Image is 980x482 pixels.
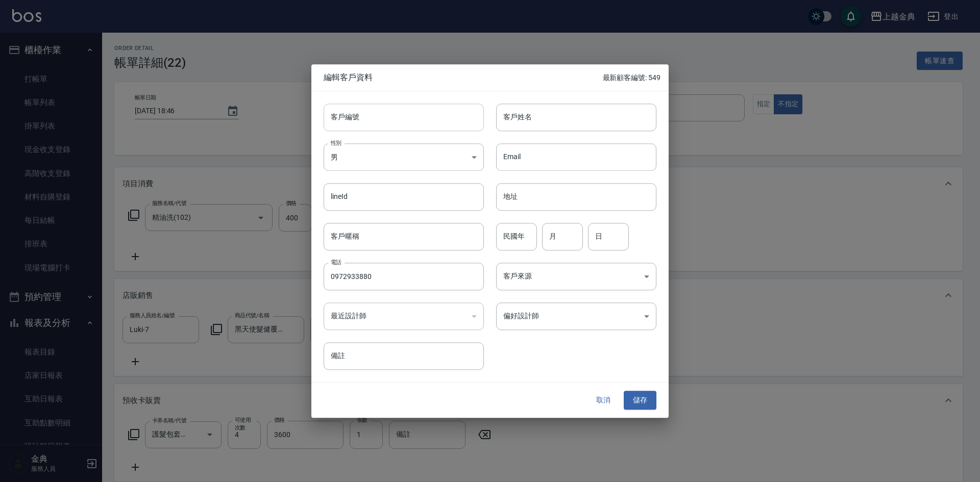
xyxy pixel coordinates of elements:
button: 取消 [587,391,620,410]
label: 性別 [331,139,341,146]
p: 最新顧客編號: 549 [603,72,660,83]
button: 儲存 [624,391,656,410]
label: 電話 [331,258,341,266]
span: 編輯客戶資料 [324,72,603,83]
div: 男 [324,143,484,171]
